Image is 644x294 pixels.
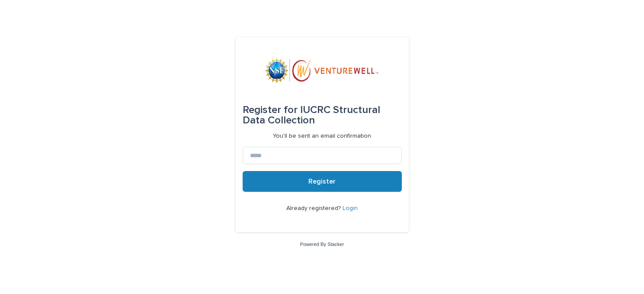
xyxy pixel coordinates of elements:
img: mWhVGmOKROS2pZaMU8FQ [265,58,379,84]
div: IUCRC Structural Data Collection [243,98,402,132]
span: Register for [243,105,298,115]
a: Powered By Stacker [300,242,344,247]
span: Register [308,178,336,185]
p: You'll be sent an email confirmation [273,132,371,140]
span: Already registered? [286,205,343,211]
a: Login [343,205,358,211]
button: Register [243,171,402,192]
